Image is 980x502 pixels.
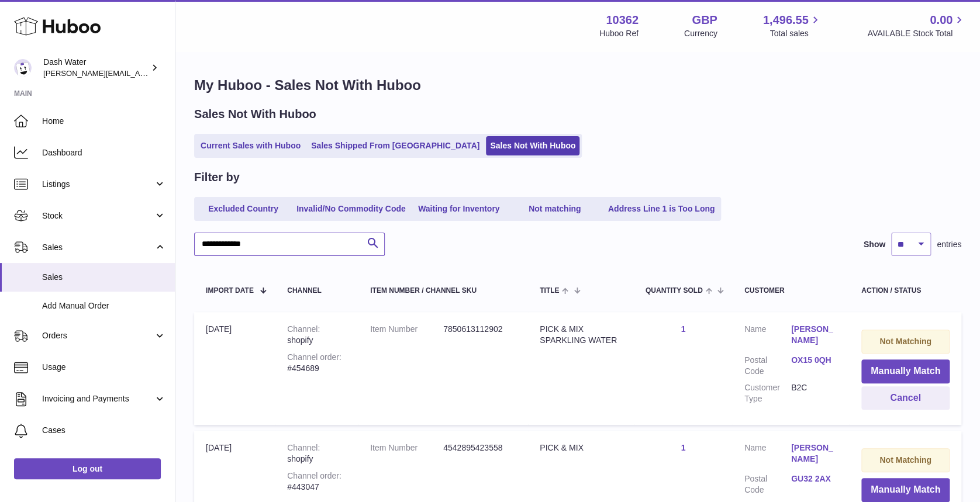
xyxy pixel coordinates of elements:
a: 1,496.55 Total sales [763,12,822,39]
span: [PERSON_NAME][EMAIL_ADDRESS][DOMAIN_NAME] [43,68,234,78]
a: Current Sales with Huboo [196,136,305,155]
div: #454689 [287,352,347,374]
div: Item Number / Channel SKU [370,287,516,295]
a: GU32 2AX [791,473,838,484]
span: entries [937,239,961,250]
div: shopify [287,324,347,346]
strong: Not Matching [879,455,931,465]
span: Total sales [769,28,822,39]
dd: B2C [791,382,838,404]
a: Excluded Country [196,199,290,219]
span: Invoicing and Payments [42,393,154,404]
span: Sales [42,242,154,253]
dt: Postal Code [744,473,791,496]
span: Title [540,287,559,295]
h1: My Huboo - Sales Not With Huboo [194,76,961,95]
a: Log out [14,458,161,479]
div: Action / Status [861,287,950,295]
span: Usage [42,362,166,373]
div: Dash Water [43,57,149,79]
div: Currency [684,28,717,39]
span: Dashboard [42,147,166,158]
a: Invalid/No Commodity Code [292,199,410,219]
h2: Sales Not With Huboo [194,106,316,122]
div: #443047 [287,470,347,493]
span: Quantity Sold [646,287,703,295]
strong: Channel [287,443,320,452]
a: Waiting for Inventory [412,199,506,219]
button: Cancel [861,386,950,410]
dt: Customer Type [744,382,791,404]
button: Manually Match [861,359,950,383]
strong: Channel [287,324,320,334]
a: Sales Shipped From [GEOGRAPHIC_DATA] [307,136,484,155]
span: 0.00 [930,12,953,28]
a: [PERSON_NAME] [791,324,838,346]
dt: Name [744,324,791,349]
span: Sales [42,272,166,283]
dt: Postal Code [744,355,791,377]
strong: Channel order [287,471,341,480]
a: [PERSON_NAME] [791,442,838,465]
span: AVAILABLE Stock Total [867,28,966,39]
a: 0.00 AVAILABLE Stock Total [867,12,966,39]
a: Address Line 1 is Too Long [604,199,719,219]
a: OX15 0QH [791,355,838,366]
strong: Not Matching [879,337,931,346]
dd: 7850613112902 [443,324,516,335]
div: shopify [287,442,347,465]
h2: Filter by [194,169,240,185]
span: 1,496.55 [763,12,809,28]
dt: Item Number [370,442,443,453]
span: Import date [206,287,254,295]
span: Cases [42,425,166,436]
strong: 10362 [606,12,639,28]
span: Add Manual Order [42,300,166,311]
img: james@dash-water.com [14,59,32,77]
a: Sales Not With Huboo [486,136,579,155]
strong: GBP [692,12,717,28]
span: Listings [42,179,154,190]
div: Channel [287,287,347,295]
div: PICK & MIX [540,442,622,453]
label: Show [864,239,885,250]
strong: Channel order [287,352,341,362]
div: PICK & MIX SPARKLING WATER [540,324,622,346]
div: Huboo Ref [599,28,639,39]
button: Manually Match [861,478,950,502]
a: 1 [681,443,685,452]
span: Orders [42,330,154,341]
td: [DATE] [194,312,275,425]
a: Not matching [508,199,602,219]
dd: 4542895423558 [443,442,516,453]
span: Home [42,116,166,127]
dt: Item Number [370,324,443,335]
a: 1 [681,324,685,334]
span: Stock [42,210,154,221]
div: Customer [744,287,838,295]
dt: Name [744,442,791,468]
